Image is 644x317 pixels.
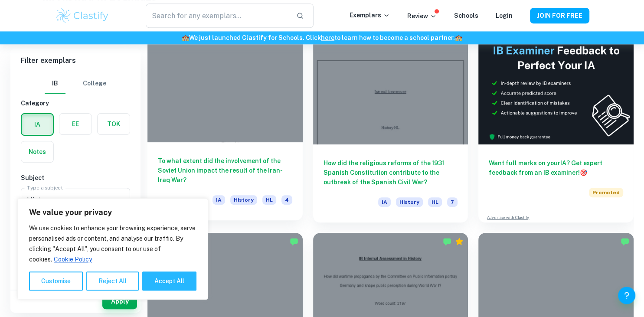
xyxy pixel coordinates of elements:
div: Filter type choice [45,73,106,94]
button: EE [59,114,92,134]
button: Customise [29,271,83,291]
button: JOIN FOR FREE [530,8,589,23]
button: Reject All [86,271,139,291]
h6: Subject [21,173,130,183]
img: Marked [443,237,451,246]
img: Marked [621,237,629,246]
input: Search for any exemplars... [146,3,289,28]
a: Advertise with Clastify [487,215,529,221]
span: IA [378,197,391,207]
button: Accept All [142,271,196,291]
a: To what extent did the involvement of the Soviet Union impact the result of the Iran-Iraq War?IAH... [147,28,303,222]
a: How did the religious reforms of the 1931 Spanish Constitution contribute to the outbreak of the ... [313,28,468,222]
span: History [230,195,257,205]
img: Clastify logo [55,7,110,24]
a: Cookie Policy [53,255,92,263]
p: We use cookies to enhance your browsing experience, serve personalised ads or content, and analys... [29,223,196,265]
h6: To what extent did the involvement of the Soviet Union impact the result of the Iran-Iraq War? [158,156,292,185]
p: Exemplars [350,10,390,20]
span: HL [428,197,442,207]
span: 7 [447,197,458,207]
a: Schools [454,12,478,19]
span: IA [212,195,225,205]
button: Notes [21,141,53,162]
span: Promoted [589,188,623,197]
span: 🏫 [455,34,462,41]
p: Review [407,11,437,21]
div: Premium [455,237,464,246]
button: Help and Feedback [618,287,635,304]
span: 🎯 [580,169,587,176]
button: TOK [98,114,130,134]
a: Want full marks on yourIA? Get expert feedback from an IB examiner!PromotedAdvertise with Clastify [478,28,634,222]
span: History [396,197,423,207]
div: We value your privacy [17,198,208,300]
a: here [321,34,334,41]
h6: We just launched Clastify for Schools. Click to learn how to become a school partner. [2,33,642,42]
span: 4 [281,195,292,205]
span: HL [262,195,276,205]
button: Open [115,194,127,206]
label: Type a subject [27,184,63,191]
h6: Filter exemplars [10,49,141,73]
h6: Category [21,98,130,108]
a: Login [496,12,513,19]
h6: How did the religious reforms of the 1931 Spanish Constitution contribute to the outbreak of the ... [324,158,458,187]
p: We value your privacy [29,207,196,218]
button: IA [22,114,53,135]
span: 🏫 [182,34,189,41]
h6: Want full marks on your IA ? Get expert feedback from an IB examiner! [489,158,623,177]
button: College [83,73,106,94]
img: Marked [290,237,298,246]
button: Apply [102,294,137,309]
img: Thumbnail [478,28,634,144]
button: IB [45,73,65,94]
